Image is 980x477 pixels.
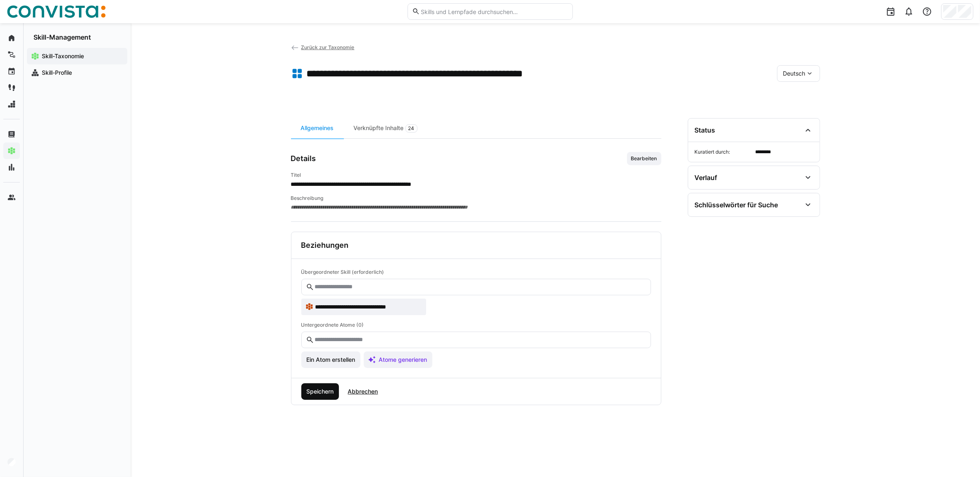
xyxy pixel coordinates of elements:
h3: Beziehungen [301,241,349,250]
button: Bearbeiten [627,152,661,165]
h4: Beschreibung [291,195,661,202]
h4: Untergeordnete Atome (0) [301,322,651,328]
div: Verknüpfte Inhalte [344,118,427,138]
h3: Details [291,154,316,163]
button: Ein Atom erstellen [301,351,361,368]
span: Speichern [305,387,335,396]
input: Skills und Lernpfade durchsuchen… [420,8,568,15]
span: Bearbeiten [630,155,658,162]
span: Zurück zur Taxonomie [301,44,354,50]
span: Atome generieren [377,356,428,364]
span: 24 [408,125,415,132]
a: Zurück zur Taxonomie [291,44,355,50]
div: Verlauf [695,173,718,182]
h4: Titel [291,172,661,178]
div: Status [695,126,715,134]
span: Kuratiert durch: [695,149,752,155]
button: Speichern [301,383,339,400]
span: Abbrechen [346,387,379,396]
span: Deutsch [783,69,806,78]
div: Schlüsselwörter für Suche [695,201,778,209]
button: Abbrechen [342,383,383,400]
span: Ein Atom erstellen [305,356,356,364]
button: Atome generieren [364,351,432,368]
h4: Übergeordneter Skill (erforderlich) [301,269,651,275]
div: Allgemeines [291,118,344,138]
